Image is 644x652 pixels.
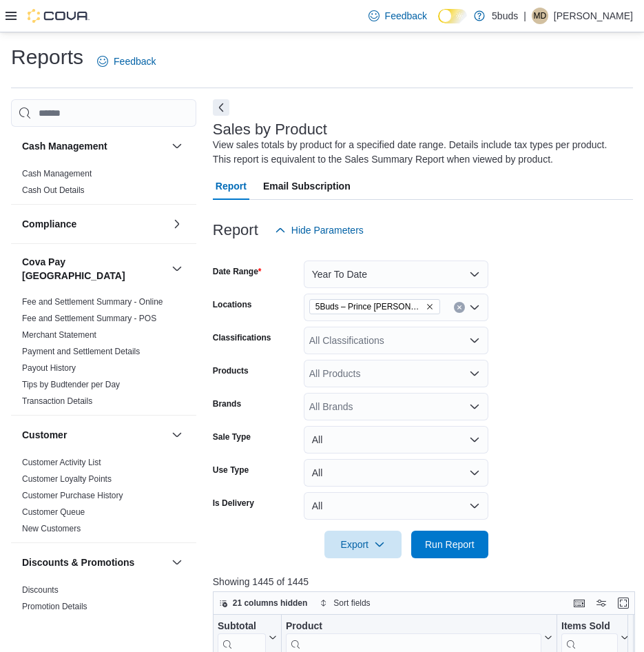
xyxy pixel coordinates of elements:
button: Cova Pay [GEOGRAPHIC_DATA] [169,261,185,277]
button: Enter fullscreen [615,595,632,611]
label: Products [213,365,249,376]
span: MD [534,8,547,24]
div: Cash Management [11,165,196,204]
button: Hide Parameters [269,216,369,244]
button: All [304,426,488,454]
span: Cash Out Details [22,185,85,196]
h3: Cash Management [22,139,107,153]
h3: Report [213,222,258,238]
button: Keyboard shortcuts [571,595,588,611]
button: Discounts & Promotions [169,554,185,571]
span: Payment and Settlement Details [22,346,140,357]
label: Date Range [213,266,262,277]
h3: Sales by Product [213,121,327,138]
button: Open list of options [469,335,480,346]
a: Fee and Settlement Summary - POS [22,314,156,323]
label: Brands [213,398,241,409]
div: Maurice Douglas [532,8,548,24]
a: Customer Queue [22,507,85,517]
button: Clear input [454,302,465,313]
button: Display options [593,595,610,611]
span: Feedback [114,54,156,68]
h3: Discounts & Promotions [22,556,134,569]
button: Customer [169,427,185,443]
div: Discounts & Promotions [11,582,196,637]
a: Promotion Details [22,602,87,611]
label: Classifications [213,332,271,343]
span: 21 columns hidden [233,598,308,609]
span: Merchant Statement [22,329,96,340]
button: Discounts & Promotions [22,556,166,569]
div: Subtotal [218,620,266,633]
p: 5buds [492,8,518,24]
button: Open list of options [469,401,480,412]
span: Customer Purchase History [22,490,123,501]
button: Sort fields [314,595,375,611]
button: Next [213,99,229,116]
a: Tips by Budtender per Day [22,380,120,389]
div: Customer [11,454,196,542]
button: Remove 5Buds – Prince Albert from selection in this group [426,303,434,311]
p: [PERSON_NAME] [554,8,633,24]
p: Showing 1445 of 1445 [213,575,639,589]
label: Sale Type [213,431,251,442]
span: New Customers [22,523,81,534]
button: Year To Date [304,261,488,288]
p: | [523,8,526,24]
span: Promotion Details [22,601,87,612]
button: Open list of options [469,368,480,379]
h3: Compliance [22,217,76,231]
span: Export [333,531,393,558]
a: Cash Out Details [22,185,85,195]
button: Run Report [411,531,488,558]
span: Discounts [22,584,59,595]
label: Locations [213,299,252,310]
span: Run Report [425,538,475,551]
a: Customer Activity List [22,458,101,467]
button: Compliance [22,217,166,231]
a: Customer Purchase History [22,491,123,500]
label: Use Type [213,465,249,476]
span: Report [216,172,247,200]
input: Dark Mode [438,9,467,23]
span: Dark Mode [438,23,439,24]
span: Hide Parameters [291,223,364,237]
span: Cash Management [22,168,92,179]
div: View sales totals by product for a specified date range. Details include tax types per product. T... [213,138,626,167]
span: Feedback [385,9,427,23]
a: Feedback [363,2,433,30]
button: 21 columns hidden [214,595,313,611]
span: Customer Activity List [22,457,101,468]
a: Payment and Settlement Details [22,347,140,356]
a: New Customers [22,524,81,533]
span: 5Buds – Prince [PERSON_NAME] [315,300,423,314]
span: Email Subscription [263,172,351,200]
label: Is Delivery [213,498,254,509]
span: Fee and Settlement Summary - POS [22,313,156,324]
h1: Reports [11,43,83,71]
a: Merchant Statement [22,330,96,340]
img: Cova [28,9,90,23]
a: Payout History [22,363,76,373]
div: Items Sold [561,620,618,633]
span: Fee and Settlement Summary - Online [22,296,163,307]
span: 5Buds – Prince Albert [309,299,440,314]
button: Cova Pay [GEOGRAPHIC_DATA] [22,255,166,283]
button: Cash Management [169,138,185,154]
div: Product [286,620,541,633]
a: Cash Management [22,169,92,179]
a: Fee and Settlement Summary - Online [22,297,163,307]
span: Customer Queue [22,507,85,518]
span: Payout History [22,363,76,374]
button: Export [324,531,402,558]
button: Cash Management [22,139,166,153]
span: Sort fields [333,598,370,609]
button: Open list of options [469,302,480,313]
span: Tips by Budtender per Day [22,379,120,390]
button: Customer [22,428,166,442]
a: Transaction Details [22,396,92,406]
button: All [304,459,488,487]
a: Discounts [22,585,59,595]
button: Compliance [169,216,185,232]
